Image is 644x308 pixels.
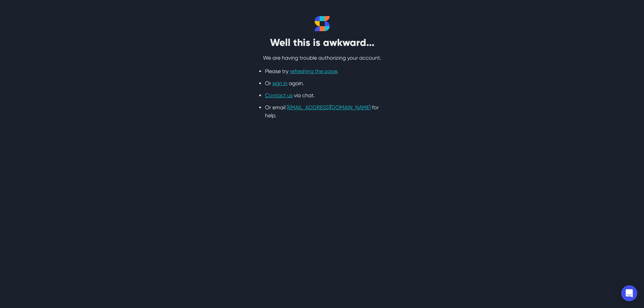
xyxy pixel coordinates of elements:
a: [EMAIL_ADDRESS][DOMAIN_NAME] [287,104,371,111]
a: refreshing the page [290,68,337,74]
li: via chat. [265,91,379,100]
li: Or email for help. [265,104,379,120]
p: We are having trouble authorizing your account. [238,54,406,62]
div: Open Intercom Messenger [621,285,637,301]
li: Or again. [265,79,379,87]
a: sign in [272,80,287,86]
li: Please try . [265,67,379,75]
h2: Well this is awkward... [238,37,406,49]
a: Contact us [265,92,292,99]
